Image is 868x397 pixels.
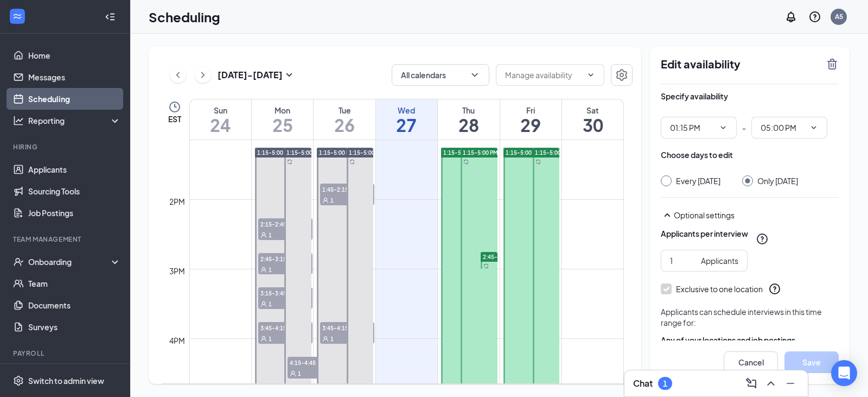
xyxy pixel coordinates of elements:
a: August 29, 2025 [500,99,561,140]
h1: 27 [376,116,437,134]
div: Tue [314,105,375,116]
div: A5 [835,12,843,21]
h1: 26 [314,116,375,134]
a: Surveys [28,316,121,338]
span: 1 [269,300,272,308]
button: Settings [611,64,633,86]
h3: Chat [633,377,653,389]
a: Scheduling [28,88,121,110]
a: August 24, 2025 [190,99,251,140]
svg: SmallChevronDown [283,68,296,81]
span: 4:15-4:45 PM [288,357,342,368]
a: August 26, 2025 [314,99,375,140]
div: Applicants [701,255,738,267]
div: Fri [500,105,561,116]
svg: User [322,197,329,204]
div: Thu [438,105,499,116]
span: 1:15-5:00 PM [443,149,478,156]
svg: Sync [463,159,469,165]
span: 3:15-3:45 PM [258,287,312,298]
div: Optional settings [661,209,839,222]
a: August 25, 2025 [252,99,313,140]
svg: TrashOutline [826,58,839,71]
h1: 25 [252,116,313,134]
span: 1:15-5:00 PM [535,149,570,156]
span: 1:15-5:00 PM [286,149,322,156]
div: Sat [562,105,623,116]
svg: ChevronLeft [173,68,183,81]
span: 1 [298,370,301,377]
div: Applicants per interview [661,228,748,239]
div: Optional settings [674,210,839,220]
svg: ChevronDown [809,123,818,132]
div: Applicants can schedule interviews in this time range for: [661,306,839,328]
svg: Sync [287,159,292,165]
span: 1:15-5:00 PM [349,149,384,156]
svg: ChevronUp [764,377,777,390]
svg: WorkstreamLogo [12,11,23,22]
svg: User [260,301,267,307]
div: 2pm [167,196,187,207]
span: 1:15-5:00 PM [506,149,541,156]
div: 4pm [167,335,187,346]
span: 1:45-2:15 PM [320,184,374,194]
svg: QuestionInfo [756,232,769,245]
a: Messages [28,66,121,88]
span: 2:45-3:15 PM [258,253,312,264]
span: 1:15-5:00 PM [257,149,292,156]
svg: ChevronRight [197,68,208,81]
div: Hiring [13,142,119,152]
button: ChevronRight [195,67,211,83]
span: 1 [269,231,272,239]
button: Minimize [782,375,799,392]
span: 1 [330,197,334,204]
svg: Notifications [784,10,797,23]
a: Job Postings [28,202,121,224]
h1: 29 [500,116,561,134]
button: ComposeMessage [743,375,760,392]
svg: User [260,336,267,342]
div: Payroll [13,349,119,358]
svg: User [260,267,267,273]
svg: QuestionInfo [768,282,781,295]
svg: Sync [349,159,355,165]
div: 3pm [167,265,187,277]
span: 1 [330,335,334,343]
svg: Sync [483,263,489,269]
a: Home [28,45,121,66]
div: Exclusive to one location [676,283,763,294]
svg: User [290,370,296,377]
div: Sun [190,105,251,116]
svg: ChevronDown [719,123,727,132]
h3: [DATE] - [DATE] [218,69,283,81]
button: All calendarsChevronDown [392,64,489,86]
a: Documents [28,294,121,316]
div: Only [DATE] [757,175,798,186]
div: Team Management [13,235,119,244]
svg: ChevronDown [586,71,595,79]
div: Any of your locations and job postings [661,335,839,345]
span: 1 [269,335,272,343]
svg: User [260,232,267,238]
div: Wed [376,105,437,116]
svg: Minimize [784,377,797,390]
button: ChevronUp [762,375,780,392]
h1: 30 [562,116,623,134]
h2: Edit availability [661,58,819,71]
span: 3:45-4:15 PM [320,322,374,333]
span: EST [168,114,181,124]
div: - [661,117,839,138]
a: Sourcing Tools [28,180,121,202]
div: Open Intercom Messenger [831,360,857,386]
div: Reporting [28,115,122,126]
span: 1:15-5:00 PM [463,149,498,156]
svg: Settings [615,68,628,81]
svg: UserCheck [13,256,24,267]
div: 1 [663,379,667,388]
svg: Sync [535,159,541,165]
span: 2:45-3:00 PM [483,253,518,261]
div: Mon [252,105,313,116]
div: Switch to admin view [28,375,104,386]
button: Cancel [724,351,778,373]
a: Team [28,273,121,294]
